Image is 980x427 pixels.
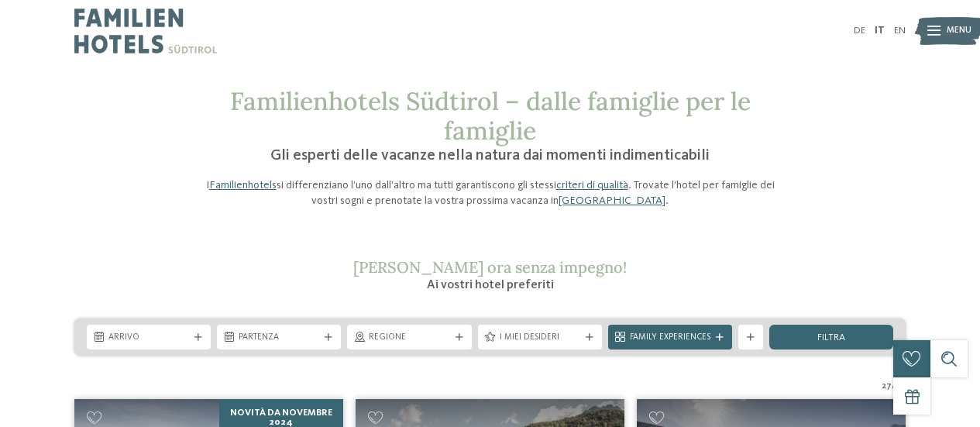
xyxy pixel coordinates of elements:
[196,177,785,208] p: I si differenziano l’uno dall’altro ma tutti garantiscono gli stessi . Trovate l’hotel per famigl...
[630,332,710,344] span: Family Experiences
[875,26,885,36] a: IT
[556,180,628,191] a: criteri di qualità
[209,180,277,191] a: Familienhotels
[500,332,580,344] span: I miei desideri
[230,85,751,146] span: Familienhotels Südtirol – dalle famiglie per le famiglie
[270,148,710,164] span: Gli esperti delle vacanze nella natura dai momenti indimenticabili
[894,26,906,36] a: EN
[239,332,319,344] span: Partenza
[108,332,189,344] span: Arrivo
[892,381,896,393] span: /
[369,332,449,344] span: Regione
[559,195,665,206] a: [GEOGRAPHIC_DATA]
[427,279,554,291] span: Ai vostri hotel preferiti
[882,381,892,393] span: 27
[947,25,971,37] span: Menu
[817,333,845,343] span: filtra
[353,257,627,277] span: [PERSON_NAME] ora senza impegno!
[854,26,865,36] a: DE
